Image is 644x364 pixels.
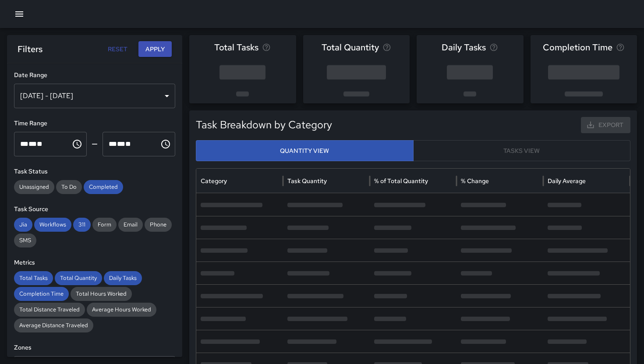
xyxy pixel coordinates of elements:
button: Choose time, selected time is 12:00 AM [68,135,86,153]
div: SMS [14,233,36,247]
div: Total Hours Worked [71,287,132,301]
h5: Task Breakdown by Category [196,118,521,132]
svg: Average time taken to complete tasks in the selected period, compared to the previous period. [616,43,625,52]
div: Category [201,177,227,185]
div: % of Total Quantity [374,177,428,185]
button: Reset [103,41,131,57]
div: Total Quantity [55,271,102,285]
div: [DATE] - [DATE] [14,84,175,108]
div: Average Hours Worked [87,303,156,317]
span: Hours [109,141,117,147]
span: Total Quantity [322,40,379,54]
h6: Date Range [14,71,175,80]
h6: Zones [14,343,175,353]
span: Form [92,220,117,229]
span: To Do [56,183,82,191]
div: Phone [145,218,172,232]
div: Email [118,218,143,232]
span: Total Hours Worked [71,290,132,298]
span: Hours [20,141,28,147]
span: Completion Time [543,40,612,54]
div: Daily Tasks [104,271,142,285]
span: Total Tasks [214,40,258,54]
h6: Metrics [14,258,175,268]
div: 311 [73,218,91,232]
div: Completion Time [14,287,69,301]
div: Completed [84,180,123,194]
span: Daily Tasks [104,274,142,283]
span: Average Distance Traveled [14,321,93,330]
div: Task Quantity [287,177,327,185]
svg: Total task quantity in the selected period, compared to the previous period. [382,43,391,52]
span: Total Quantity [55,274,102,283]
span: Phone [145,220,172,229]
div: Daily Average [548,177,586,185]
span: Daily Tasks [442,40,486,54]
button: Choose time, selected time is 11:59 PM [157,135,174,153]
span: SMS [14,236,36,245]
span: 311 [73,220,91,229]
span: Workflows [34,220,71,229]
button: Apply [138,41,172,57]
svg: Average number of tasks per day in the selected period, compared to the previous period. [489,43,498,52]
span: Unassigned [14,183,54,191]
div: % Change [461,177,489,185]
span: Email [118,220,143,229]
div: To Do [56,180,82,194]
span: Completion Time [14,290,69,298]
svg: Total number of tasks in the selected period, compared to the previous period. [262,43,271,52]
div: Unassigned [14,180,54,194]
span: Completed [84,183,123,191]
div: Workflows [34,218,71,232]
span: Meridiem [125,141,131,147]
h6: Task Source [14,205,175,214]
h6: Task Status [14,167,175,177]
div: Average Distance Traveled [14,318,93,332]
span: Minutes [28,141,37,147]
span: Total Tasks [14,274,53,283]
div: Total Distance Traveled [14,303,85,317]
h6: Time Range [14,119,175,128]
h6: Filters [18,42,42,56]
span: Total Distance Traveled [14,305,85,314]
span: Minutes [117,141,125,147]
div: Total Tasks [14,271,53,285]
div: Jia [14,218,32,232]
span: Meridiem [37,141,42,147]
span: Jia [14,220,32,229]
span: Average Hours Worked [87,305,156,314]
div: Form [92,218,117,232]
